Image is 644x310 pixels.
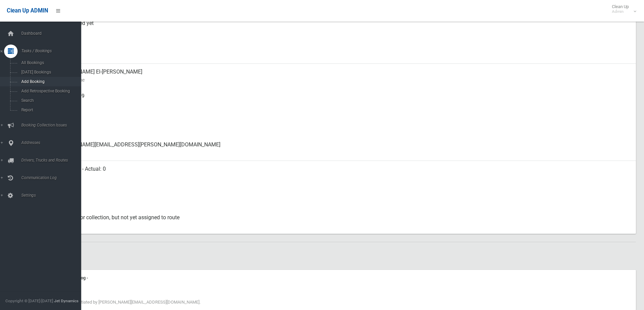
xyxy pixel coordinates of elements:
span: Drivers, Trucks and Routes [19,158,86,163]
span: Tasks / Bookings [19,49,86,53]
h2: History [30,250,636,259]
span: Dashboard [19,31,86,36]
div: [PERSON_NAME][EMAIL_ADDRESS][PERSON_NAME][DOMAIN_NAME] [54,137,630,161]
small: Contact Name [54,76,630,84]
small: Status [54,222,630,230]
span: Add Booking [19,79,80,84]
small: Admin [612,9,629,14]
span: Copyright © [DATE]-[DATE] [5,299,53,303]
div: None given [54,112,630,137]
span: Booking edited initiated by [PERSON_NAME][EMAIL_ADDRESS][DOMAIN_NAME]. [47,300,200,305]
div: Not collected yet [54,15,630,39]
small: Landline [54,124,630,133]
span: [DATE] Bookings [19,70,80,75]
small: Email [54,149,630,157]
span: Report [19,108,80,112]
strong: Jet Dynamics [54,299,78,303]
span: Add Retrospective Booking [19,89,80,93]
div: 0466775779 [54,88,630,112]
span: Clean Up ADMIN [7,7,48,14]
div: Mattress: 3 - Actual: 0 [54,161,630,185]
span: Communication Log [19,175,86,180]
div: [PERSON_NAME] El-[PERSON_NAME] [54,64,630,88]
small: Items [54,173,630,181]
span: Booking Collection Issues [19,123,86,128]
small: Zone [54,52,630,60]
div: No [54,185,630,209]
span: All Bookings [19,60,80,65]
span: Addresses [19,140,86,145]
div: [DATE] 10:59 am [47,282,632,290]
small: Mobile [54,100,630,108]
a: [PERSON_NAME][EMAIL_ADDRESS][PERSON_NAME][DOMAIN_NAME]Email [30,137,636,161]
div: Approved for collection, but not yet assigned to route [54,209,630,234]
span: Settings [19,193,86,198]
span: Clean Up [609,4,636,14]
small: Oversized [54,197,630,205]
small: Collected At [54,27,630,35]
span: Search [19,98,80,103]
div: [DATE] [54,39,630,64]
div: Communication Log - [47,274,632,282]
